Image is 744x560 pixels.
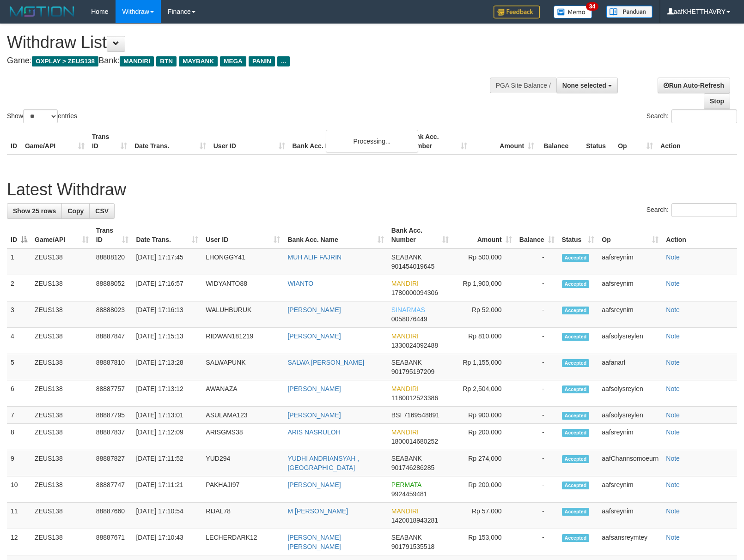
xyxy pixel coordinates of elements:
[391,263,434,270] span: Copy 901454019645 to clipboard
[646,203,737,217] label: Search:
[452,328,516,354] td: Rp 810,000
[202,503,284,529] td: RIJAL78
[202,248,284,275] td: LHONGGY41
[391,289,438,296] span: Copy 1780000094306 to clipboard
[202,529,284,555] td: LECHERDARK12
[202,380,284,407] td: AWANAZA
[132,503,202,529] td: [DATE] 17:10:54
[391,428,419,436] span: MANDIRI
[202,424,284,450] td: ARISGMS38
[92,222,133,248] th: Trans ID: activate to sort column ascending
[403,411,439,419] span: Copy 7169548891 to clipboard
[391,517,438,524] span: Copy 1420018943281 to clipboard
[287,306,341,313] a: [PERSON_NAME]
[391,306,425,313] span: SINARMAS
[7,529,31,555] td: 12
[452,354,516,380] td: Rp 1,155,000
[132,476,202,503] td: [DATE] 17:11:21
[284,222,387,248] th: Bank Acc. Name: activate to sort column ascending
[287,534,341,550] a: [PERSON_NAME] [PERSON_NAME]
[7,328,31,354] td: 4
[598,503,662,529] td: aafsreynim
[31,476,92,503] td: ZEUS138
[666,428,680,436] a: Note
[31,380,92,407] td: ZEUS138
[92,529,133,555] td: 88887671
[666,507,680,515] a: Note
[704,93,730,109] a: Stop
[92,450,133,476] td: 88887827
[516,354,558,380] td: -
[452,248,516,275] td: Rp 500,000
[598,328,662,354] td: aafsolysreylen
[598,275,662,301] td: aafsreynim
[287,385,341,392] a: [PERSON_NAME]
[598,424,662,450] td: aafsreynim
[494,6,540,18] img: Feedback.jpg
[562,385,590,393] span: Accepted
[391,481,421,488] span: PERMATA
[388,222,452,248] th: Bank Acc. Number: activate to sort column ascending
[516,424,558,450] td: -
[614,128,657,155] th: Op
[391,394,438,402] span: Copy 1180012523386 to clipboard
[562,307,590,314] span: Accepted
[202,328,284,354] td: RIDWAN181219
[132,407,202,424] td: [DATE] 17:13:01
[452,529,516,555] td: Rp 153,000
[562,412,590,420] span: Accepted
[516,529,558,555] td: -
[31,450,92,476] td: ZEUS138
[516,248,558,275] td: -
[662,222,737,248] th: Action
[452,275,516,301] td: Rp 1,900,000
[598,529,662,555] td: aafsansreymtey
[562,333,590,341] span: Accepted
[23,109,58,123] select: Showentries
[7,476,31,503] td: 10
[7,203,62,219] a: Show 25 rows
[132,450,202,476] td: [DATE] 17:11:52
[391,438,438,445] span: Copy 1800014680252 to clipboard
[666,385,680,392] a: Note
[92,275,133,301] td: 88888052
[391,253,422,261] span: SEABANK
[391,280,419,287] span: MANDIRI
[598,380,662,407] td: aafsolysreylen
[666,332,680,340] a: Note
[391,315,427,323] span: Copy 0058076449 to clipboard
[452,476,516,503] td: Rp 200,000
[7,407,31,424] td: 7
[132,222,202,248] th: Date Trans.: activate to sort column ascending
[132,328,202,354] td: [DATE] 17:15:13
[606,6,653,18] img: panduan.png
[452,222,516,248] th: Amount: activate to sort column ascending
[562,482,590,489] span: Accepted
[7,5,77,18] img: MOTION_logo.png
[7,128,21,155] th: ID
[391,342,438,349] span: Copy 1330024092488 to clipboard
[287,455,359,471] a: YUDHI ANDRIANSYAH , [GEOGRAPHIC_DATA]
[562,82,606,89] span: None selected
[120,56,154,66] span: MANDIRI
[558,222,598,248] th: Status: activate to sort column ascending
[13,207,56,215] span: Show 25 rows
[657,128,737,155] th: Action
[666,253,680,261] a: Note
[67,207,84,215] span: Copy
[287,428,340,436] a: ARIS NASRULOH
[7,450,31,476] td: 9
[562,254,590,262] span: Accepted
[452,503,516,529] td: Rp 57,000
[516,380,558,407] td: -
[490,78,556,93] div: PGA Site Balance /
[92,476,133,503] td: 88887747
[666,280,680,287] a: Note
[132,424,202,450] td: [DATE] 17:12:09
[471,128,538,155] th: Amount
[391,543,434,550] span: Copy 901791535518 to clipboard
[666,359,680,366] a: Note
[598,222,662,248] th: Op: activate to sort column ascending
[666,306,680,313] a: Note
[202,407,284,424] td: ASULAMA123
